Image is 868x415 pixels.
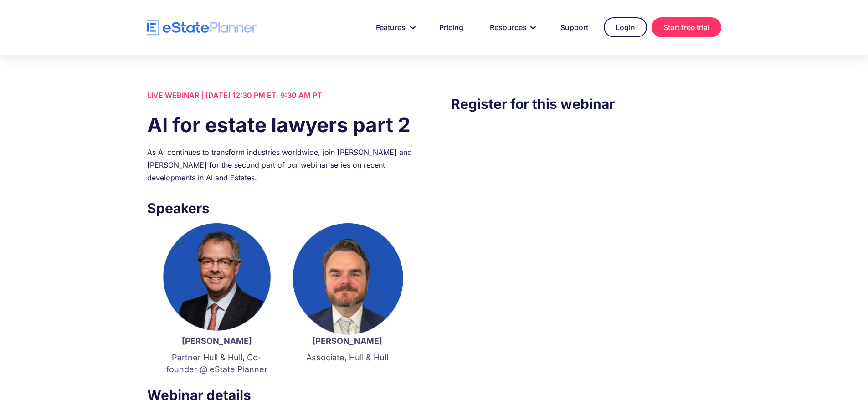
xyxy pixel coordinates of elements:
h3: Webinar details [147,384,417,405]
a: Support [550,18,599,36]
a: Login [604,17,647,37]
div: LIVE WEBINAR | [DATE] 12:30 PM ET, 9:30 AM PT [147,89,417,102]
a: Features [365,18,424,36]
div: As AI continues to transform industries worldwide, join [PERSON_NAME] and [PERSON_NAME] for the s... [147,146,417,184]
p: Associate, Hull & Hull [291,352,403,364]
h3: Register for this webinar [451,93,721,114]
strong: [PERSON_NAME] [312,336,382,346]
h3: Speakers [147,198,417,219]
a: home [147,20,257,36]
iframe: Form 0 [451,133,721,287]
a: Resources [479,18,545,36]
a: Start free trial [652,17,721,37]
strong: [PERSON_NAME] [182,336,252,346]
a: Pricing [428,18,474,36]
p: Partner Hull & Hull, Co-founder @ eState Planner [161,352,273,375]
h1: AI for estate lawyers part 2 [147,111,417,139]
